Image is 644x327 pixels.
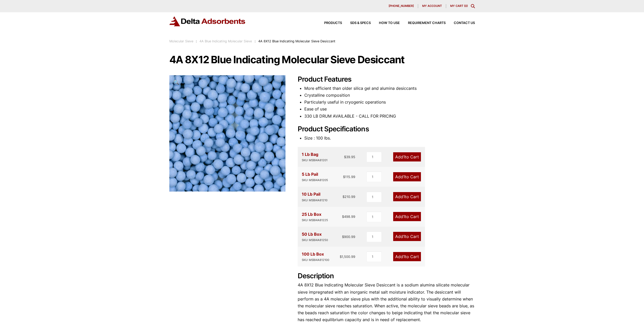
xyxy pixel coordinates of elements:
p: 4A 8X12 Blue Indicating Molecular Sieve Desiccant is a sodium alumina silicate molecular sieve im... [298,282,475,323]
bdi: 210.99 [342,195,355,199]
h1: 4A 8X12 Blue Indicating Molecular Sieve Desiccant [169,54,475,65]
h2: Description [298,272,475,280]
h2: Product Specifications [298,125,475,133]
span: Products [324,21,342,25]
h2: Product Features [298,75,475,84]
span: : [196,39,197,43]
img: Delta Adsorbents [169,16,246,26]
a: Contact Us [446,21,475,25]
a: My Cart (0) [450,4,468,8]
a: Add1to Cart [393,252,421,261]
div: 10 Lb Pail [302,191,327,203]
a: [PHONE_NUMBER] [385,4,418,8]
bdi: 115.99 [343,175,355,179]
span: Requirement Charts [408,21,446,25]
a: Add1to Cart [393,152,421,161]
span: Contact Us [454,21,475,25]
span: $ [343,175,345,179]
span: $ [342,215,344,219]
a: My account [418,4,446,8]
span: $ [340,255,342,259]
li: More efficient than older silica gel and alumina desiccants [304,85,475,92]
span: 1 [403,174,405,179]
a: SDS & SPECS [342,21,371,25]
div: 25 Lb Box [302,211,328,223]
span: How to Use [379,21,400,25]
div: SKU: MSBI4A81250 [302,238,328,243]
span: 1 [403,194,405,199]
div: 5 Lb Pail [302,171,328,183]
li: Crystalline composition [304,92,475,99]
a: Add1to Cart [393,212,421,221]
bdi: 39.95 [344,155,355,159]
a: Molecular Sieve [169,39,193,43]
a: View full-screen image gallery [169,75,183,89]
a: Add1to Cart [393,232,421,241]
a: How to Use [371,21,400,25]
div: SKU: MSBI4A81225 [302,218,328,223]
div: 1 Lb Bag [302,151,327,163]
bdi: 1,500.99 [340,255,355,259]
span: [PHONE_NUMBER] [389,5,414,7]
span: 🔍 [173,79,179,85]
span: 4A 8X12 Blue Indicating Molecular Sieve Desiccant [258,39,335,43]
span: 1 [403,254,405,259]
span: 1 [403,214,405,219]
div: SKU: MSBI4A81201 [302,158,327,163]
a: Add1to Cart [393,192,421,201]
div: SKU: MSBI4A81210 [302,198,327,203]
span: $ [342,235,344,239]
li: Ease of use [304,106,475,112]
div: 50 Lb Box [302,231,328,243]
span: SDS & SPECS [350,21,371,25]
span: : [255,39,256,43]
div: 100 Lb Box [302,251,329,262]
a: Products [316,21,342,25]
div: SKU: MSBI4A812100 [302,258,329,262]
a: Requirement Charts [400,21,446,25]
li: 330 LB DRUM AVAILABLE - CALL FOR PRICING [304,113,475,120]
span: 1 [403,154,405,159]
li: Size : 100 lbs. [304,135,475,142]
span: $ [344,155,346,159]
span: $ [342,195,345,199]
bdi: 900.99 [342,235,355,239]
a: Add1to Cart [393,172,421,181]
span: My account [422,5,442,7]
bdi: 498.99 [342,215,355,219]
div: SKU: MSBI4A81205 [302,178,328,183]
li: Particularly useful in cryogenic operations [304,99,475,106]
span: 0 [465,4,467,8]
a: 4A Blue Indicating Molecular Sieve [199,39,252,43]
span: 1 [403,234,405,239]
div: Toggle Modal Content [471,4,475,8]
